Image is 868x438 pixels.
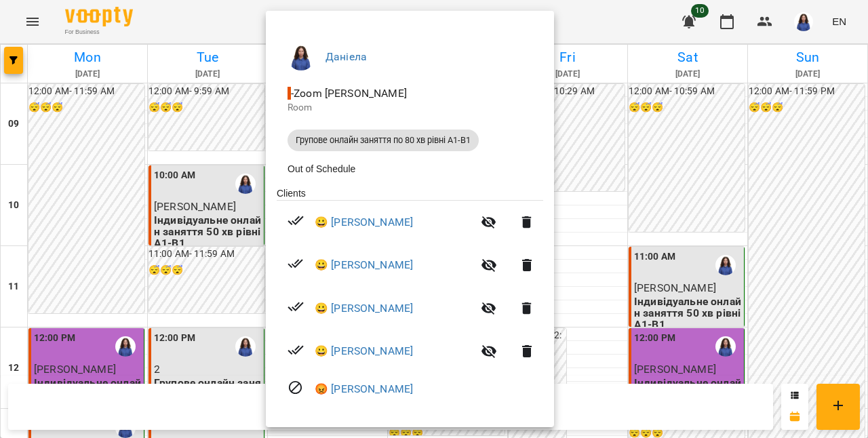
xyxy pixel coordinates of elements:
[315,214,413,231] a: 😀 [PERSON_NAME]
[277,186,543,411] ul: Clients
[288,43,315,71] img: 896d7bd98bada4a398fcb6f6c121a1d1.png
[288,380,304,396] svg: Visit canceled
[315,257,413,273] a: 😀 [PERSON_NAME]
[315,381,413,397] a: 😡 [PERSON_NAME]
[288,212,304,228] svg: Paid
[288,298,304,315] svg: Paid
[288,101,532,115] p: Room
[277,157,543,181] li: Out of Schedule
[288,134,479,146] span: Групове онлайн заняття по 80 хв рівні А1-В1
[288,256,304,272] svg: Paid
[315,343,413,359] a: 😀 [PERSON_NAME]
[315,300,413,317] a: 😀 [PERSON_NAME]
[288,342,304,358] svg: Paid
[288,87,410,100] span: - Zoom [PERSON_NAME]
[325,50,367,63] a: Даніела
